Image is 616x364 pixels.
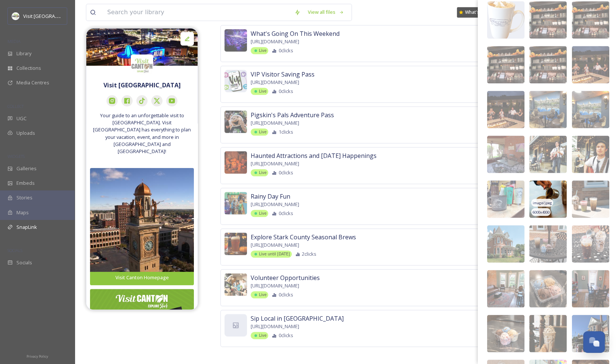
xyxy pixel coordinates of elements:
span: Galleries [16,165,37,172]
span: What's Going On This Weekend [251,29,340,38]
span: Media Centres [16,79,49,86]
img: dc24a7b1-92b8-4ce0-ae48-9de65e3a0715.jpg [86,28,198,66]
img: 117914cf-85aa-423a-a120-4ddc75aa9943.jpg [487,46,524,83]
span: Collections [16,65,41,72]
span: Rainy Day Fun [251,192,290,201]
button: Visit Canton Homepage [90,270,194,285]
img: 97f6d1a5-29c2-42fb-aaec-8538c0b865dc.jpg [529,136,567,173]
span: [URL][DOMAIN_NAME] [251,38,299,45]
span: 0 clicks [278,332,293,339]
span: [URL][DOMAIN_NAME] [251,282,299,289]
div: Live [251,88,268,95]
img: 34eb18a5-9755-470d-bb91-b94a2408e2b1.jpg [572,136,609,173]
img: cd97a8a7-9b6b-45ac-87d5-fbd192e0fc61.jpg [225,111,247,133]
span: 0 clicks [278,88,293,95]
img: download.jpeg [12,12,19,20]
span: [URL][DOMAIN_NAME] [251,79,299,86]
span: MEDIA [7,38,21,44]
span: Explore Stark County Seasonal Brews [251,233,356,242]
span: UGC [16,115,27,122]
span: [URL][DOMAIN_NAME] [251,201,299,208]
img: ed8a6285-95f1-490f-a999-b63e30f7384d.jpg [487,1,524,38]
img: eac82aa2-d967-4825-a250-8d9b89841ede.jpg [529,315,567,352]
a: View all files [304,5,348,19]
span: [URL][DOMAIN_NAME] [251,160,299,167]
span: Maps [16,209,29,216]
img: d5bd04be-c384-41ef-9bb2-a35fb270f06d.jpg [487,315,524,352]
span: [URL][DOMAIN_NAME] [251,323,299,330]
span: 0 clicks [278,291,293,298]
img: fc2281ea-d257-4ff7-afa8-bdbb4540b69e.jpg [529,270,567,307]
span: Embeds [16,180,35,187]
span: Visit [GEOGRAPHIC_DATA] [23,12,81,19]
img: d945fc8b-10f5-47e2-a686-188490607b96.jpg [572,46,609,83]
img: 4bf8a2e7-4f86-4cc8-9650-4cd89ce8ce54.jpg [225,233,247,255]
span: Privacy Policy [27,354,48,359]
img: 3afabe04-0f96-4eea-aade-123cd6e44060.jpg [487,136,524,173]
div: Live [251,210,268,217]
span: SnapLink [16,224,37,231]
a: What's New [457,7,494,18]
img: 1865e050-5e9c-410a-8343-5c828f99bcff.jpg [529,225,567,262]
span: 0 clicks [278,210,293,217]
span: [URL][DOMAIN_NAME] [251,242,299,249]
span: Socials [16,259,32,266]
span: Sip Local in [GEOGRAPHIC_DATA] [251,314,344,323]
div: Live [251,169,268,176]
img: 6894bb12-99a9-4f3c-8729-9cdf981a1b4f.jpg [572,315,609,352]
span: Volunteer Opportunities [251,273,320,282]
span: Your guide to an unforgettable visit to [GEOGRAPHIC_DATA]. Visit [GEOGRAPHIC_DATA] has everything... [90,112,194,155]
img: 69918ba0-f746-4e09-a055-0e4211f6e9ae.jpg [529,1,567,38]
img: d6d8e526-2a32-46d9-89d3-b44576776afd.jpg [225,192,247,214]
span: SOCIALS [7,248,22,253]
img: 1ad570cd-bd8f-4871-a8c6-43ba68126b2f.jpg [487,91,524,128]
span: Uploads [16,130,35,137]
img: 7cbaeb4a-9797-45a8-b4ca-1ea588d6b2d1.jpg [572,270,609,307]
img: e0b8b1e5-b92a-4c52-8cfb-ad09409bfb3e.jpg [572,180,609,218]
img: download.jpeg [131,55,153,77]
img: 58acd3c7-ab3a-4e28-b8a1-f53c6bf9dc3e.jpg [225,70,247,92]
img: 2235ae32-387d-44e7-88af-f0fa03fabf46.jpg [225,273,247,296]
img: a41e2f9e-a898-4627-8004-806e25376537.jpg [487,180,524,218]
img: dcf04835-e6a7-42a7-9ded-5cf364b6f14a.jpg [225,29,247,52]
span: WIDGETS [7,153,25,159]
img: 7b116276-0117-47e8-bd53-670bcc2ee5d1.jpg [529,180,567,218]
span: 0 clicks [278,169,293,176]
div: Live until [DATE] [251,251,292,258]
span: Haunted Attractions and [DATE] Happenings [251,151,377,160]
a: Privacy Policy [27,351,48,360]
strong: Visit [GEOGRAPHIC_DATA] [103,81,181,89]
span: 1 clicks [278,128,293,136]
div: Live [251,47,268,54]
div: Live [251,128,268,136]
img: fe2da6ce-a485-497c-afca-a8961e8635eb.jpg [572,225,609,262]
span: Stories [16,194,32,201]
span: COLLECT [7,103,24,109]
button: Open Chat [583,331,605,353]
div: Live [251,332,268,339]
img: b1ef1642-004f-48a4-833b-1231c0d03376.jpg [572,91,609,128]
img: 3dc984c8-089d-42d6-a0b2-beea463f4618.jpg [487,225,524,262]
img: fea02126-53cb-4c99-a355-6e121d48cc38.jpg [225,151,247,174]
span: 6000 x 4000 [533,209,550,215]
span: Pigskin's Pals Adventure Pass [251,111,334,119]
img: dca7fdf7-7f61-4831-aba2-137117186b86.jpg [572,1,609,38]
span: VIP Visitor Saving Pass [251,70,315,79]
input: Search your library [103,4,291,21]
div: Visit Canton Homepage [94,274,190,281]
span: 0 clicks [278,47,293,54]
div: Live [251,291,268,298]
span: [URL][DOMAIN_NAME] [251,119,299,127]
img: 8a94c7e7-817e-47ff-ac42-d01ffbc156eb.jpg [529,46,567,83]
span: 2 clicks [302,251,316,258]
span: Library [16,50,31,57]
img: 4fd72413-56ff-447a-8755-01410c9fea55.jpg [529,91,567,128]
span: image/jpeg [533,200,552,205]
img: 061dd120-6dd7-4d3c-99eb-7c1cd7bb34e7.jpg [487,270,524,307]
